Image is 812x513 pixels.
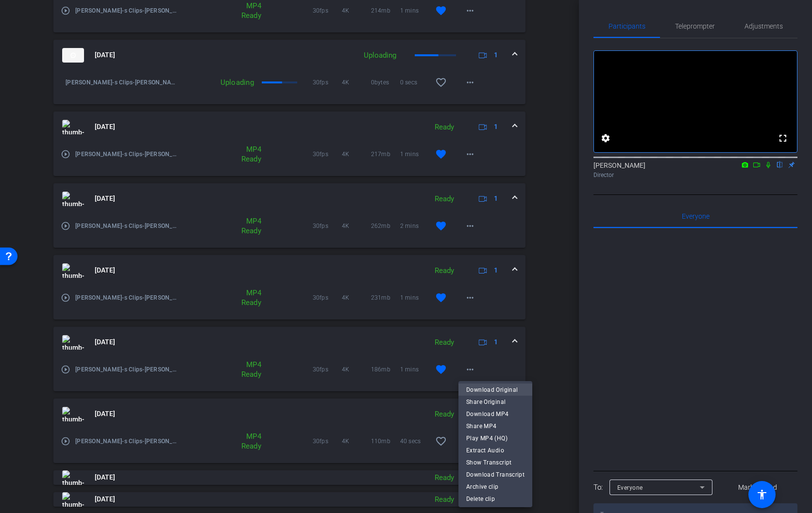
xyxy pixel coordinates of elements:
[466,493,524,505] span: Delete clip
[466,396,524,408] span: Share Original
[466,481,524,493] span: Archive clip
[466,445,524,456] span: Extract Audio
[466,457,524,468] span: Show Transcript
[466,408,524,420] span: Download MP4
[466,420,524,432] span: Share MP4
[466,433,524,444] span: Play MP4 (HQ)
[466,469,524,481] span: Download Transcript
[466,384,524,396] span: Download Original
